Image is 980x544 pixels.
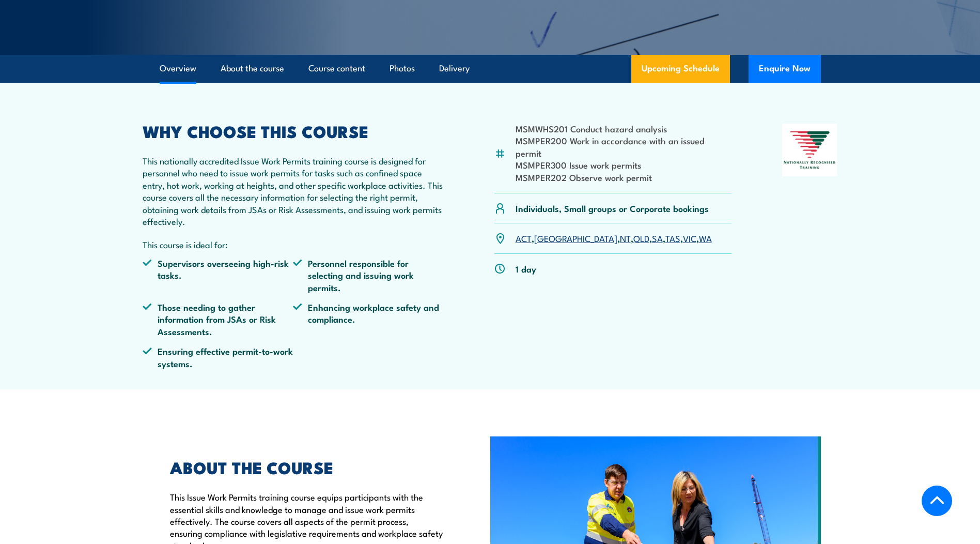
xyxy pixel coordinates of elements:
li: Personnel responsible for selecting and issuing work permits. [293,257,444,293]
button: Enquire Now [749,55,821,83]
a: Delivery [439,55,470,82]
li: MSMPER200 Work in accordance with an issued permit [516,134,732,159]
p: This course is ideal for: [143,238,444,250]
a: Photos [390,55,415,82]
p: This nationally accredited Issue Work Permits training course is designed for personnel who need ... [143,155,444,227]
a: NT [620,232,631,244]
p: 1 day [516,263,536,275]
a: WA [699,232,712,244]
a: QLD [633,232,649,244]
img: Nationally Recognised Training logo. [782,124,838,176]
li: Ensuring effective permit-to-work systems. [143,345,293,369]
a: Upcoming Schedule [631,55,730,83]
a: TAS [665,232,680,244]
h2: WHY CHOOSE THIS COURSE [143,124,444,138]
a: [GEOGRAPHIC_DATA] [534,232,617,244]
a: ACT [516,232,532,244]
a: Course content [308,55,365,82]
li: MSMPER300 Issue work permits [516,159,732,171]
h2: ABOUT THE COURSE [170,460,443,474]
li: Those needing to gather information from JSAs or Risk Assessments. [143,301,293,337]
a: SA [652,232,663,244]
li: MSMWHS201 Conduct hazard analysis [516,123,732,134]
p: , , , , , , , [516,232,712,244]
li: Enhancing workplace safety and compliance. [293,301,444,337]
a: Overview [160,55,196,82]
li: MSMPER202 Observe work permit [516,171,732,183]
a: VIC [683,232,696,244]
p: Individuals, Small groups or Corporate bookings [516,202,709,214]
li: Supervisors overseeing high-risk tasks. [143,257,293,293]
a: About the course [221,55,284,82]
